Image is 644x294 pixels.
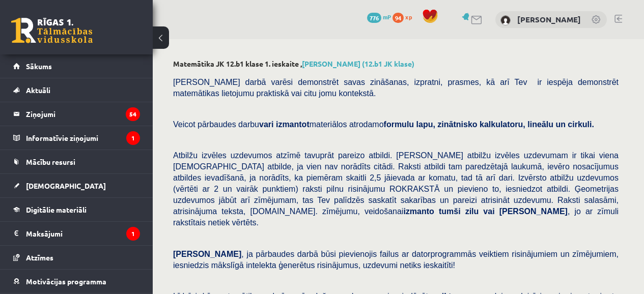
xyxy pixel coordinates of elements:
b: tumši zilu vai [PERSON_NAME] [439,207,568,216]
a: Maksājumi1 [13,222,140,245]
span: Atzīmes [26,253,53,262]
a: [PERSON_NAME] (12.b1 JK klase) [302,59,414,68]
b: formulu lapu, zinātnisko kalkulatoru, lineālu un cirkuli. [384,120,594,129]
span: Sākums [26,62,52,71]
span: 94 [393,13,404,23]
img: Terēza Jermaka [500,15,511,25]
h2: Matemātika JK 12.b1 klase 1. ieskaite , [173,60,624,68]
span: Atbilžu izvēles uzdevumos atzīmē tavuprāt pareizo atbildi. [PERSON_NAME] atbilžu izvēles uzdevuma... [173,151,619,227]
a: Motivācijas programma [13,270,140,293]
span: Motivācijas programma [26,277,106,286]
a: Aktuāli [13,78,140,102]
i: 1 [126,227,140,241]
span: [PERSON_NAME] darbā varēsi demonstrēt savas zināšanas, izpratni, prasmes, kā arī Tev ir iespēja d... [173,78,619,98]
span: Veicot pārbaudes darbu materiālos atrodamo [173,120,594,129]
a: Ziņojumi54 [13,102,140,126]
span: xp [405,13,412,21]
i: 1 [126,131,140,145]
a: 94 xp [393,13,417,21]
span: [DEMOGRAPHIC_DATA] [26,181,106,190]
span: , ja pārbaudes darbā būsi pievienojis failus ar datorprogrammās veiktiem risinājumiem un zīmējumi... [173,250,619,270]
span: mP [383,13,391,21]
a: [DEMOGRAPHIC_DATA] [13,174,140,197]
a: Mācību resursi [13,150,140,173]
b: vari izmantot [259,120,310,129]
a: Rīgas 1. Tālmācības vidusskola [11,18,93,43]
legend: Ziņojumi [26,102,140,126]
a: Digitālie materiāli [13,198,140,221]
legend: Maksājumi [26,222,140,245]
a: 776 mP [367,13,391,21]
span: Aktuāli [26,85,50,95]
a: [PERSON_NAME] [517,14,581,24]
span: 776 [367,13,381,23]
a: Sākums [13,54,140,78]
legend: Informatīvie ziņojumi [26,126,140,150]
a: Atzīmes [13,246,140,269]
a: Informatīvie ziņojumi1 [13,126,140,150]
span: Mācību resursi [26,157,75,166]
span: Digitālie materiāli [26,205,87,214]
b: izmanto [403,207,434,216]
span: [PERSON_NAME] [173,250,241,258]
i: 54 [126,107,140,121]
